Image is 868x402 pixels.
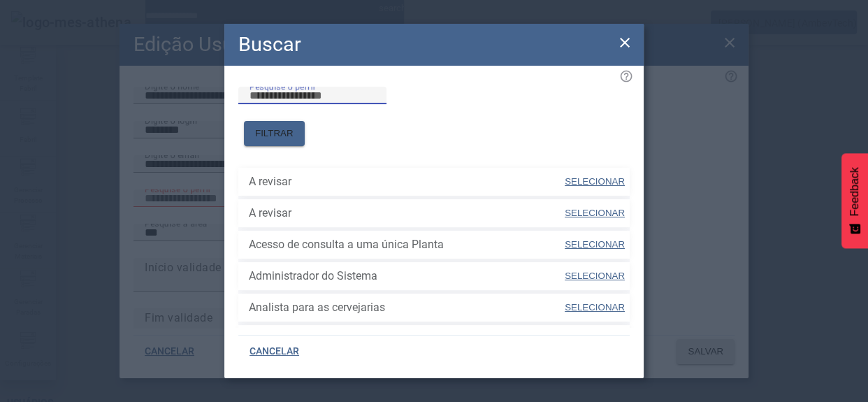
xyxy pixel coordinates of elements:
span: Acesso de consulta a uma única Planta [249,236,563,253]
button: FILTRAR [244,121,305,146]
h2: Buscar [238,29,301,59]
mat-label: Pesquise o perfil [249,81,315,91]
button: SELECIONAR [563,232,626,257]
span: FILTRAR [255,127,294,141]
button: SELECIONAR [563,264,626,289]
button: CANCELAR [238,339,310,364]
span: A revisar [249,173,563,190]
span: SELECIONAR [565,239,625,250]
span: Feedback [848,167,861,216]
span: A revisar [249,205,563,222]
span: SELECIONAR [565,271,625,281]
button: SELECIONAR [563,201,626,226]
span: SELECIONAR [565,208,625,218]
button: SELECIONAR [563,295,626,320]
button: Feedback - Mostrar pesquisa [841,153,868,248]
button: SELECIONAR [563,169,626,194]
span: SELECIONAR [565,176,625,187]
span: Analista para as cervejarias [249,299,563,316]
span: CANCELAR [249,345,299,359]
button: SELECIONAR [563,326,626,352]
span: SELECIONAR [565,302,625,313]
span: Administrador do Sistema [249,268,563,285]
